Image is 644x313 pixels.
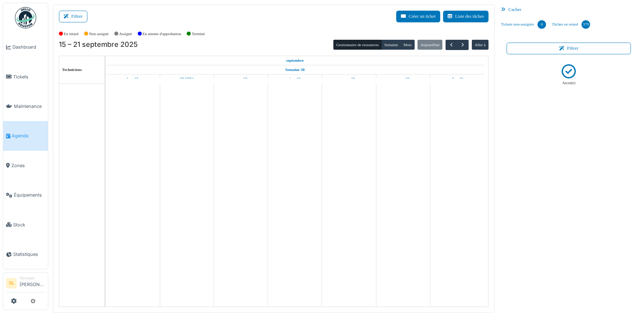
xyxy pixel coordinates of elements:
[13,73,45,80] span: Tickets
[178,75,195,83] a: 16 septembre 2025
[498,5,639,15] div: Cacher
[562,81,575,86] p: Aucun(e)
[284,65,306,74] a: Semaine 38
[381,40,401,50] button: Semaine
[142,31,181,37] label: En attente d'approbation
[3,62,48,91] a: Tickets
[20,275,45,281] div: Manager
[3,92,48,121] a: Maintenance
[3,151,48,180] a: Zones
[549,15,593,34] a: Tâches en retard
[6,275,45,292] a: SL Manager[PERSON_NAME]
[13,251,45,258] span: Statistiques
[3,180,48,210] a: Équipements
[14,192,45,198] span: Équipements
[3,210,48,239] a: Stock
[417,40,442,50] button: Aujourd'hui
[582,20,590,29] div: 379
[59,40,138,49] h2: 15 – 21 septembre 2025
[14,103,45,110] span: Maintenance
[233,75,249,83] a: 17 septembre 2025
[498,15,549,34] a: Tickets non-assignés
[192,31,205,37] label: Terminé
[446,40,457,50] button: Précédent
[284,56,306,65] a: 15 septembre 2025
[341,75,357,83] a: 19 septembre 2025
[15,7,36,28] img: Badge_color-CXgf-gQk.svg
[64,31,78,37] label: En retard
[12,44,45,50] span: Dashboard
[11,162,45,169] span: Zones
[3,240,48,269] a: Statistiques
[3,32,48,62] a: Dashboard
[449,75,465,83] a: 21 septembre 2025
[12,132,45,139] span: Agenda
[507,43,631,54] button: Filtrer
[59,11,87,22] button: Filtrer
[119,31,132,37] label: Assigné
[89,31,109,37] label: Non assigné
[457,40,469,50] button: Suivant
[472,40,489,50] button: Aller à
[6,278,17,289] li: SL
[537,20,546,29] div: 0
[20,275,45,291] li: [PERSON_NAME]
[396,11,440,22] button: Créer un ticket
[443,11,489,22] button: Liste des tâches
[395,75,411,83] a: 20 septembre 2025
[62,67,82,72] span: Techniciens
[333,40,382,50] button: Gestionnaire de ressources
[288,75,302,83] a: 18 septembre 2025
[125,75,140,83] a: 15 septembre 2025
[400,40,415,50] button: Mois
[3,121,48,150] a: Agenda
[13,221,45,228] span: Stock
